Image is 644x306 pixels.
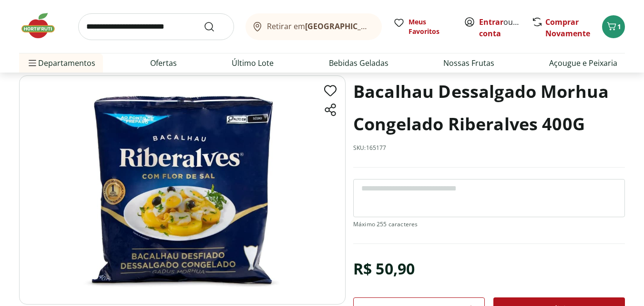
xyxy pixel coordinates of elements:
[232,57,274,69] a: Último Lote
[27,52,95,74] span: Departamentos
[479,17,503,27] a: Entrar
[479,16,521,39] span: ou
[353,144,387,152] p: SKU: 165177
[204,21,226,32] button: Submit Search
[549,57,617,69] a: Açougue e Peixaria
[19,75,346,305] img: Bacalhau Dessalgado Morhua Congelado Riberalves 400g
[353,75,625,140] h1: Bacalhau Dessalgado Morhua Congelado Riberalves 400G
[443,57,494,69] a: Nossas Frutas
[78,13,234,40] input: search
[305,21,466,32] b: [GEOGRAPHIC_DATA]/[GEOGRAPHIC_DATA]
[479,17,532,39] a: Criar conta
[267,22,372,31] span: Retirar em
[329,57,388,69] a: Bebidas Geladas
[602,15,625,38] button: Carrinho
[545,17,590,39] a: Comprar Novamente
[150,57,177,69] a: Ofertas
[617,22,621,31] span: 1
[393,17,452,36] a: Meus Favoritos
[409,17,452,36] span: Meus Favoritos
[27,52,38,74] button: Menu
[245,13,382,40] button: Retirar em[GEOGRAPHIC_DATA]/[GEOGRAPHIC_DATA]
[353,255,415,282] div: R$ 50,90
[19,11,67,40] img: Hortifruti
